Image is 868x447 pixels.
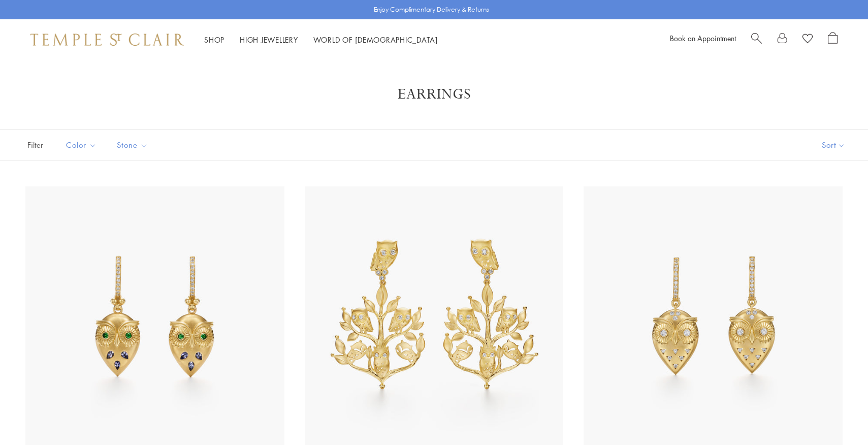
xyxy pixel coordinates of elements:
img: 18K Triad Owl Earrings [584,186,843,445]
a: Search [751,32,762,47]
img: 18K Owlwood Earrings [305,186,564,445]
nav: Main navigation [204,34,438,46]
h1: Earrings [41,85,827,104]
a: Book an Appointment [670,33,736,43]
img: Temple St. Clair [30,34,184,46]
a: High JewelleryHigh Jewellery [240,35,298,45]
button: Stone [109,134,155,156]
a: ShopShop [204,35,224,45]
span: Stone [112,139,155,151]
p: Enjoy Complimentary Delivery & Returns [374,5,489,15]
span: Color [61,139,104,151]
a: Open Shopping Bag [828,32,838,47]
a: View Wishlist [802,32,813,47]
button: Show sort by [799,130,868,161]
button: Color [58,134,104,156]
img: E36887-OWLTZTG [25,186,284,445]
a: World of [DEMOGRAPHIC_DATA]World of [DEMOGRAPHIC_DATA] [313,35,438,45]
